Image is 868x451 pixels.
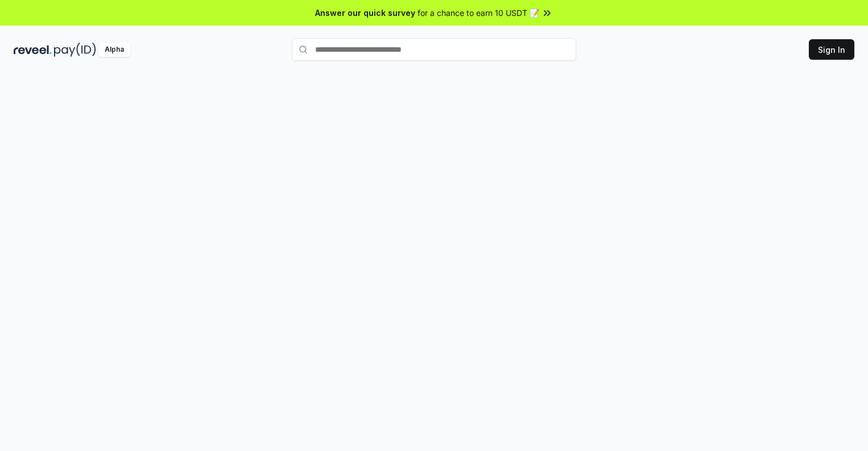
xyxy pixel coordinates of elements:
[315,7,415,19] span: Answer our quick survey
[14,43,52,57] img: reveel_dark
[98,43,130,57] div: Alpha
[809,39,854,60] button: Sign In
[418,7,539,19] span: for a chance to earn 10 USDT 📝
[54,43,96,57] img: pay_id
